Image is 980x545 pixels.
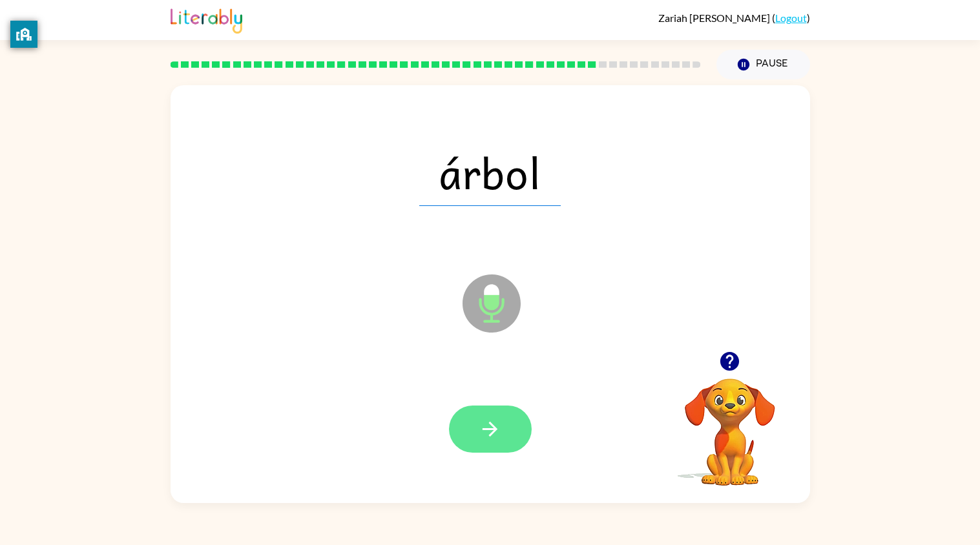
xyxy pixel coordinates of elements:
button: privacy banner [10,21,37,48]
div: ( ) [658,12,810,24]
img: Literably [171,5,242,34]
video: Your browser must support playing .mp4 files to use Literably. Please try using another browser. [665,358,795,488]
a: Logout [775,12,807,24]
button: Pause [716,50,810,79]
span: árbol [419,139,561,206]
span: Zariah [PERSON_NAME] [658,12,772,24]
